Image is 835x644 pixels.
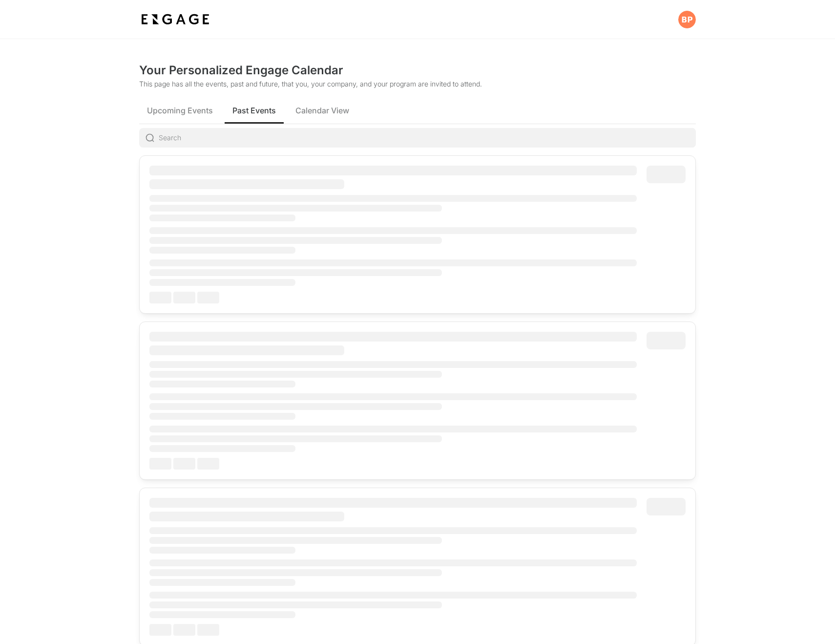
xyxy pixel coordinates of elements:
[139,11,211,28] img: bdf1fb74-1727-4ba0-a5bd-bc74ae9fc70b.jpeg
[678,11,696,28] button: Open profile menu
[232,105,276,116] span: Past Events
[159,128,696,148] input: Search
[147,105,213,116] span: Upcoming Events
[295,105,349,116] span: Calendar View
[139,79,696,89] p: This page has all the events, past and future, that you, your company, and your program are invit...
[225,97,284,124] button: Past Events
[288,97,357,124] button: Calendar View
[139,97,221,124] button: Upcoming Events
[678,11,696,28] img: Profile picture of Billy Parry
[139,63,696,78] h2: Your Personalized Engage Calendar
